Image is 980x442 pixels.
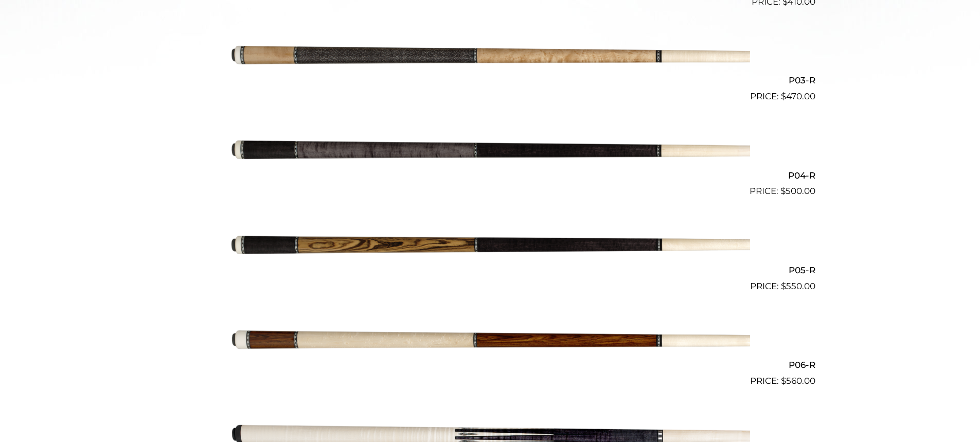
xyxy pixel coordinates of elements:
[165,108,815,198] a: P04-R $500.00
[781,281,815,291] bdi: 550.00
[781,281,786,291] span: $
[165,260,815,279] h2: P05-R
[165,297,815,388] a: P06-R $560.00
[165,71,815,90] h2: P03-R
[165,202,815,293] a: P05-R $550.00
[165,13,815,103] a: P03-R $470.00
[230,13,750,99] img: P03-R
[780,186,786,196] span: $
[781,376,815,386] bdi: 560.00
[781,376,786,386] span: $
[230,297,750,384] img: P06-R
[165,166,815,185] h2: P04-R
[781,91,786,101] span: $
[165,356,815,375] h2: P06-R
[230,202,750,289] img: P05-R
[230,108,750,194] img: P04-R
[781,91,815,101] bdi: 470.00
[780,186,815,196] bdi: 500.00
